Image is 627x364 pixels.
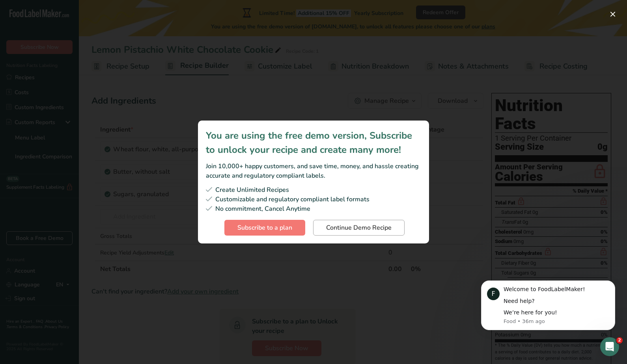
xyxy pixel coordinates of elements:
div: Create Unlimited Recipes [206,185,421,195]
div: No commitment, Cancel Anytime [206,204,421,214]
span: 2 [616,337,623,344]
iframe: Intercom live chat [600,337,619,356]
iframe: Intercom notifications message [469,269,627,343]
button: Subscribe to a plan [224,220,305,236]
div: You are using the free demo version, Subscribe to unlock your recipe and create many more! [206,128,421,157]
div: Join 10,000+ happy customers, and save time, money, and hassle creating accurate and regulatory c... [206,162,421,180]
span: Subscribe to a plan [237,223,292,232]
button: Continue Demo Recipe [313,220,405,236]
span: Continue Demo Recipe [326,223,392,232]
div: Customizable and regulatory compliant label formats [206,195,421,204]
